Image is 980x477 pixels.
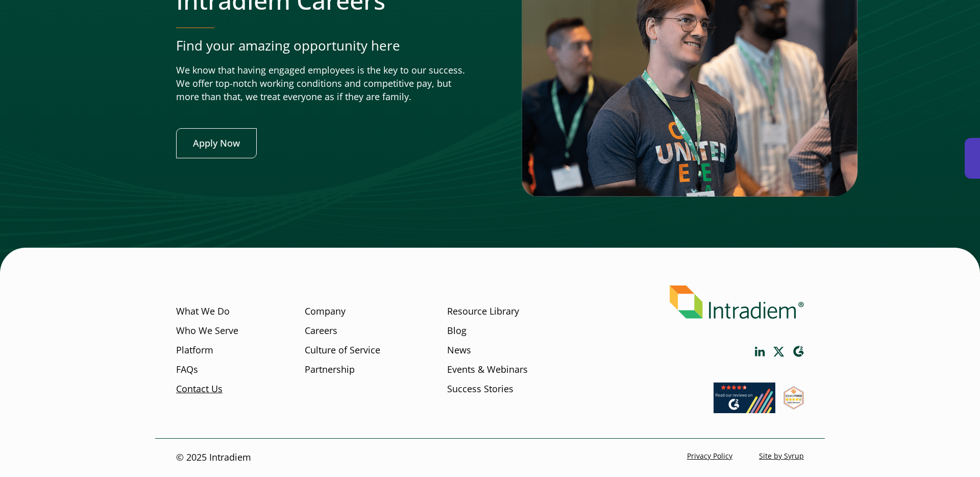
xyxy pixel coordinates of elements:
a: Link opens in a new window [773,347,785,356]
a: Careers [305,324,337,338]
img: Intradiem [670,285,804,319]
a: Apply Now [176,128,257,158]
a: Link opens in a new window [755,347,765,356]
a: Who We Serve [176,324,238,338]
a: Platform [176,344,213,357]
img: Read our reviews on G2 [714,383,775,413]
img: SourceForge User Reviews [783,386,804,410]
a: Partnership [305,363,355,376]
a: FAQs [176,363,198,376]
a: Link opens in a new window [793,346,804,357]
a: Company [305,305,346,318]
a: Link opens in a new window [714,403,775,416]
a: Link opens in a new window [783,400,804,412]
a: Events & Webinars [447,363,528,376]
p: Find your amazing opportunity here [176,36,469,55]
p: © 2025 Intradiem [176,451,251,465]
a: Contact Us [176,383,223,396]
a: What We Do [176,305,230,318]
a: Resource Library [447,305,519,318]
p: We know that having engaged employees is the key to our success. We offer top-notch working condi... [176,64,469,104]
a: Privacy Policy [687,451,732,461]
a: Site by Syrup [759,451,804,461]
a: Blog [447,324,467,338]
a: Success Stories [447,383,513,396]
a: News [447,344,471,357]
a: Culture of Service [305,344,380,357]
